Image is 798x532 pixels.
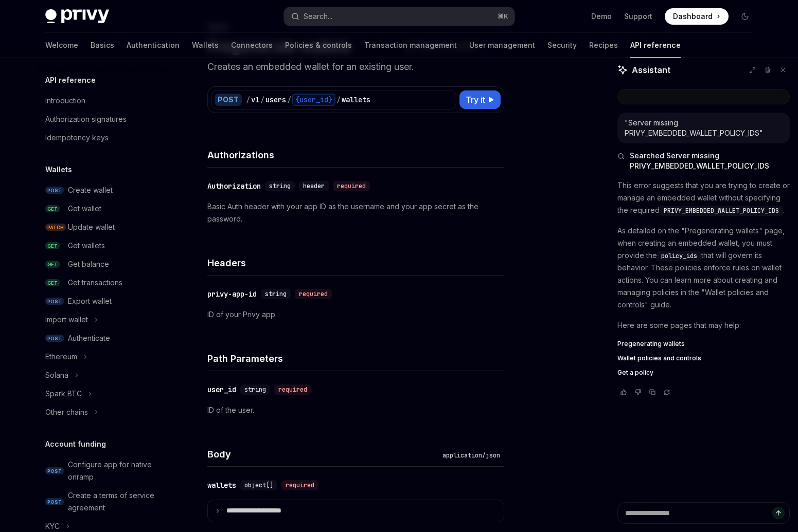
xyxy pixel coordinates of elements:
[37,384,169,403] button: Toggle Spark BTC section
[673,11,713,22] span: Dashboard
[617,387,630,397] button: Vote that response was good
[617,319,790,332] p: Here are some pages that may help:
[37,255,169,273] a: GETGet balance
[244,386,266,394] span: string
[625,118,783,138] div: "Server missing PRIVY_EMBEDDED_WALLET_POLICY_IDS"
[45,467,64,475] span: POST
[632,64,670,76] span: Assistant
[469,33,535,58] a: User management
[498,12,508,21] span: ⌘ K
[37,91,169,110] a: Introduction
[37,486,169,517] a: POSTCreate a terms of service agreement
[589,33,618,58] a: Recipes
[45,314,88,326] div: Import wallet
[37,181,169,199] a: POSTCreate wallet
[37,110,169,129] a: Authorization signatures
[661,252,697,260] span: policy_ids
[45,95,85,107] div: Introduction
[207,148,504,162] h4: Authorizations
[244,481,273,489] span: object[]
[207,256,504,270] h4: Headers
[68,203,101,215] div: Get wallet
[45,187,64,194] span: POST
[617,354,701,362] span: Wallet policies and controls
[246,95,250,105] div: /
[617,340,685,348] span: Pregenerating wallets
[265,290,287,298] span: string
[45,369,68,381] div: Solana
[281,480,318,490] div: required
[617,179,790,216] p: This error suggests that you are trying to create or manage an embedded wallet without specifying...
[68,277,122,289] div: Get transactions
[45,205,60,213] span: GET
[295,289,332,299] div: required
[45,498,64,506] span: POST
[630,151,790,171] span: Searched Server missing PRIVY_EMBEDDED_WALLET_POLICY_IDS
[45,132,109,144] div: Idempotency keys
[68,221,115,233] div: Update wallet
[287,95,291,105] div: /
[303,182,325,190] span: header
[207,60,504,74] p: Creates an embedded wallet for an existing user.
[336,95,341,105] div: /
[661,387,673,397] button: Reload last chat
[617,151,790,171] button: Searched Server missing PRIVY_EMBEDDED_WALLET_POLICY_IDS
[207,480,236,490] div: wallets
[45,298,64,305] span: POST
[617,369,790,377] a: Get a policy
[466,94,485,106] span: Try it
[304,10,332,23] div: Search...
[37,310,169,329] button: Toggle Import wallet section
[45,335,64,342] span: POST
[68,184,113,196] div: Create wallet
[207,404,504,416] p: ID of the user.
[68,240,105,252] div: Get wallets
[207,352,504,365] h4: Path Parameters
[617,225,790,311] p: As detailed on the "Pregenerating wallets" page, when creating an embedded wallet, you must provi...
[45,261,60,268] span: GET
[665,8,729,25] a: Dashboard
[127,33,180,58] a: Authentication
[68,332,110,344] div: Authenticate
[37,236,169,255] a: GETGet wallets
[591,11,612,22] a: Demo
[68,295,112,307] div: Export wallet
[91,33,114,58] a: Basics
[45,9,109,24] img: dark logo
[68,258,109,270] div: Get balance
[617,502,790,524] textarea: Ask a question...
[269,182,291,190] span: string
[37,347,169,366] button: Toggle Ethereum section
[284,7,515,26] button: Open search
[207,181,261,191] div: Authorization
[207,384,236,395] div: user_id
[37,329,169,347] a: POSTAuthenticate
[364,33,457,58] a: Transaction management
[37,129,169,147] a: Idempotency keys
[231,33,273,58] a: Connectors
[737,8,753,25] button: Toggle dark mode
[265,95,286,105] div: users
[37,455,169,486] a: POSTConfigure app for native onramp
[37,366,169,384] button: Toggle Solana section
[45,351,77,363] div: Ethereum
[630,33,681,58] a: API reference
[333,181,370,191] div: required
[37,403,169,421] button: Toggle Other chains section
[45,388,82,400] div: Spark BTC
[37,273,169,292] a: GETGet transactions
[646,387,659,397] button: Copy chat response
[292,94,335,106] div: {user_id}
[68,458,163,483] div: Configure app for native onramp
[624,11,652,22] a: Support
[207,200,504,225] p: Basic Auth header with your app ID as the username and your app secret as the password.
[45,406,88,418] div: Other chains
[45,279,60,287] span: GET
[192,33,219,58] a: Wallets
[274,384,311,395] div: required
[45,224,66,231] span: PATCH
[45,242,60,250] span: GET
[37,199,169,218] a: GETGet wallet
[45,438,106,450] h5: Account funding
[459,90,501,109] button: Try it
